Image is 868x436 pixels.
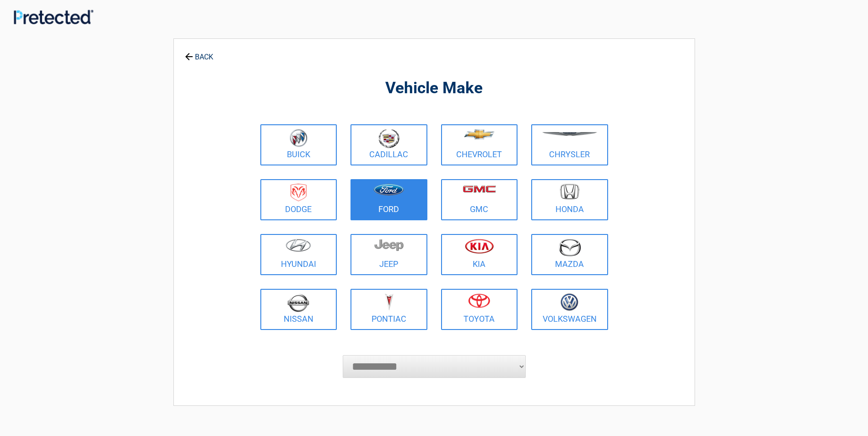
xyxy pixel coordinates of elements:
img: hyundai [286,239,311,252]
a: Nissan [260,289,337,330]
img: buick [290,129,307,147]
img: nissan [287,293,309,312]
a: Chrysler [531,124,608,165]
img: honda [560,184,579,200]
img: chevrolet [464,129,495,139]
img: volkswagen [561,293,578,311]
a: Jeep [350,234,427,275]
a: Hyundai [260,234,337,275]
a: Kia [441,234,518,275]
img: kia [465,239,494,254]
a: Cadillac [350,124,427,165]
img: gmc [463,185,496,193]
a: BACK [183,45,215,61]
img: toyota [468,293,490,308]
img: jeep [374,239,404,251]
a: Toyota [441,289,518,330]
a: Honda [531,179,608,220]
img: dodge [291,184,307,202]
h2: Vehicle Make [258,78,610,99]
a: Dodge [260,179,337,220]
img: cadillac [378,129,399,148]
a: GMC [441,179,518,220]
img: ford [373,184,404,196]
img: Main Logo [14,10,93,24]
a: Buick [260,124,337,165]
a: Ford [350,179,427,220]
img: mazda [558,239,581,256]
a: Volkswagen [531,289,608,330]
img: pontiac [384,293,394,311]
a: Pontiac [350,289,427,330]
img: chrysler [542,132,598,136]
a: Chevrolet [441,124,518,165]
a: Mazda [531,234,608,275]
